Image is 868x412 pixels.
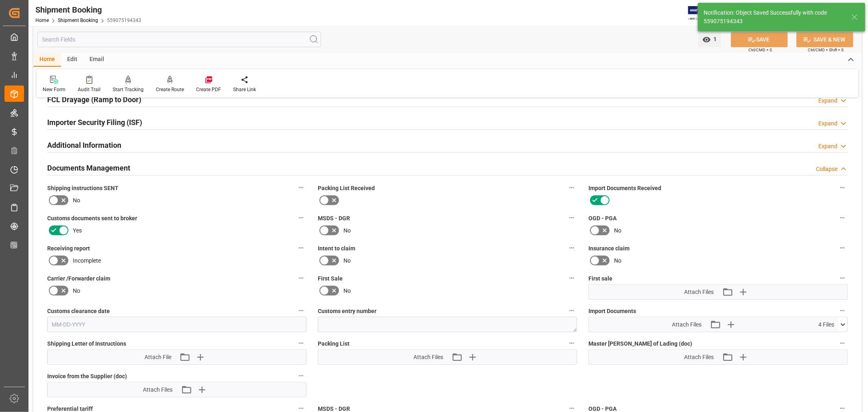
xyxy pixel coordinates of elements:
span: Attach File [144,353,171,362]
span: Attach Files [414,353,444,362]
span: Attach Files [143,386,173,394]
div: Shipment Booking [35,4,141,16]
span: Shipping instructions SENT [47,184,118,193]
h2: FCL Drayage (Ramp to Door) [47,94,141,105]
button: SAVE & NEW [796,32,853,47]
div: Home [33,53,61,67]
button: Master [PERSON_NAME] of Lading (doc) [837,338,848,348]
span: No [343,256,351,265]
div: Share Link [233,86,256,93]
span: No [614,256,621,265]
a: Shipment Booking [58,18,98,23]
div: Create PDF [196,86,221,93]
span: Packing List Received [318,184,375,193]
div: Create Route [156,86,184,93]
span: First sale [588,274,612,283]
span: Receiving report [47,244,90,253]
h2: Importer Security Filing (ISF) [47,117,142,128]
button: First Sale [566,273,577,283]
button: MSDS - DGR [566,213,577,223]
button: Shipping Letter of Instructions [296,338,306,348]
span: 1 [711,36,717,42]
div: Collapse [816,165,837,173]
div: Expand [818,96,837,105]
button: Intent to claim [566,243,577,253]
button: Invoice from the Supplier (doc) [296,370,306,381]
button: Import Documents Received [837,182,848,193]
button: OGD - PGA [837,213,848,223]
span: First Sale [318,274,343,283]
span: Invoice from the Supplier (doc) [47,372,127,381]
span: Master [PERSON_NAME] of Lading (doc) [588,340,692,348]
button: Customs clearance date [296,305,306,316]
span: MSDS - DGR [318,214,350,223]
span: Carrier /Forwarder claim [47,274,110,283]
button: First sale [837,273,848,283]
span: Attach Files [684,353,714,362]
button: Carrier /Forwarder claim [296,273,306,283]
span: Yes [73,226,82,235]
h2: Additional Information [47,140,121,151]
span: Insurance claim [588,244,630,253]
button: Customs documents sent to broker [296,213,306,223]
div: Start Tracking [113,86,144,93]
span: No [343,287,351,295]
span: No [73,287,80,295]
span: Ctrl/CMD + Shift + S [808,47,844,53]
div: Notification: Object Saved Successfully with code 559075194343 [704,9,844,26]
button: Packing List Received [566,182,577,193]
span: No [614,226,621,235]
span: OGD - PGA [588,214,617,223]
span: Import Documents [588,307,636,316]
button: Shipping instructions SENT [296,182,306,193]
input: MM-DD-YYYY [47,317,306,332]
span: Ctrl/CMD + S [748,47,772,53]
div: Expand [818,119,837,128]
button: Packing List [566,338,577,348]
span: No [343,226,351,235]
span: Customs documents sent to broker [47,214,137,223]
span: Packing List [318,340,350,348]
button: Customs entry number [566,305,577,316]
div: New Form [43,86,66,93]
button: Receiving report [296,243,306,253]
button: open menu [698,32,721,47]
span: Attach Files [684,288,714,296]
span: No [73,196,80,205]
button: Import Documents [837,305,848,316]
span: Attach Files [672,320,702,329]
button: SAVE [731,32,788,47]
button: Insurance claim [837,243,848,253]
span: Intent to claim [318,244,355,253]
img: Exertis%20JAM%20-%20Email%20Logo.jpg_1722504956.jpg [688,6,716,20]
span: Customs clearance date [47,307,110,316]
span: Incomplete [73,256,101,265]
span: Customs entry number [318,307,376,316]
input: Search Fields [37,32,321,47]
div: Expand [818,142,837,151]
span: Shipping Letter of Instructions [47,340,126,348]
div: Email [83,53,110,67]
a: Home [35,18,49,23]
h2: Documents Management [47,162,130,173]
span: Import Documents Received [588,184,661,193]
div: Audit Trail [78,86,101,93]
span: 4 Files [819,320,835,329]
div: Edit [61,53,83,67]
